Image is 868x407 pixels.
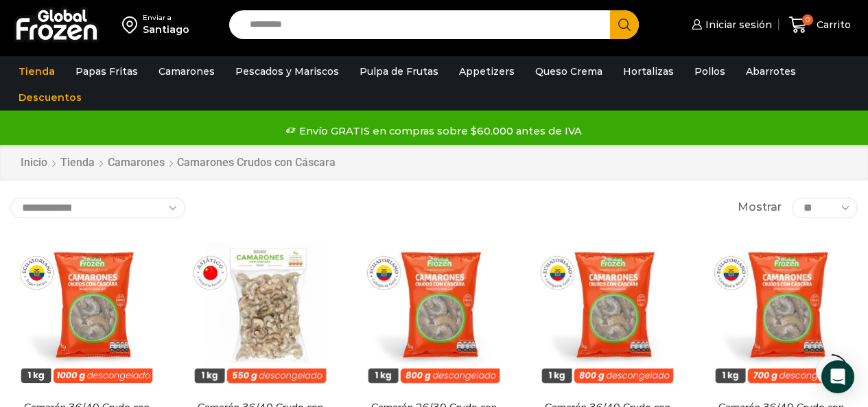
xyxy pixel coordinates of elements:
select: Pedido de la tienda [10,198,185,218]
a: Pollos [688,58,732,84]
a: Abarrotes [739,58,803,84]
a: Papas Fritas [69,58,145,84]
span: Carrito [813,18,851,32]
a: Descuentos [12,84,89,111]
nav: Breadcrumb [20,155,336,171]
div: Santiago [143,23,189,36]
span: Iniciar sesión [702,18,772,32]
a: 0 Carrito [786,9,854,41]
span: Mostrar [738,200,782,216]
a: Pulpa de Frutas [353,58,445,84]
a: Appetizers [452,58,521,84]
a: Tienda [60,155,95,171]
a: Queso Crema [528,58,609,84]
a: Hortalizas [616,58,681,84]
a: Iniciar sesión [688,11,772,38]
a: Inicio [20,155,48,171]
div: Enviar a [143,13,189,23]
h1: Camarones Crudos con Cáscara [177,156,336,169]
div: Open Intercom Messenger [821,360,854,393]
a: Camarones [152,58,222,84]
span: 0 [802,14,813,25]
img: address-field-icon.svg [122,13,143,36]
a: Tienda [12,58,62,84]
button: Search button [610,10,639,39]
a: Pescados y Mariscos [228,58,346,84]
a: Camarones [107,155,165,171]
